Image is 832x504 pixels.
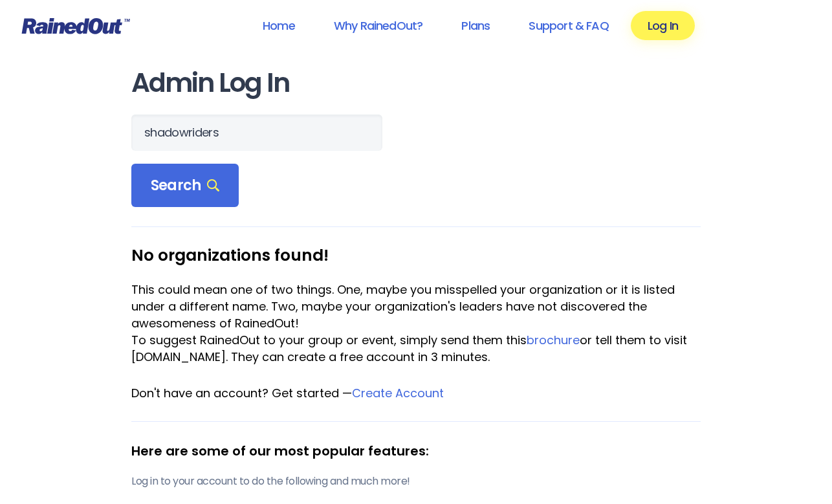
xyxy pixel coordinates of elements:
[512,11,625,40] a: Support & FAQ
[131,474,701,489] p: Log in to your account to do the following and much more!
[131,441,701,461] div: Here are some of our most popular features:
[317,11,440,40] a: Why RainedOut?
[131,115,382,151] input: Search Orgs…
[131,164,239,208] div: Search
[131,281,701,332] div: This could mean one of two things. One, maybe you misspelled your organization or it is listed un...
[151,177,219,195] span: Search
[444,11,507,40] a: Plans
[246,11,312,40] a: Home
[131,69,701,98] h1: Admin Log In
[527,332,580,348] a: brochure
[352,385,444,401] a: Create Account
[631,11,695,40] a: Log In
[131,247,701,264] h3: No organizations found!
[131,332,701,366] div: To suggest RainedOut to your group or event, simply send them this or tell them to visit [DOMAIN_...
